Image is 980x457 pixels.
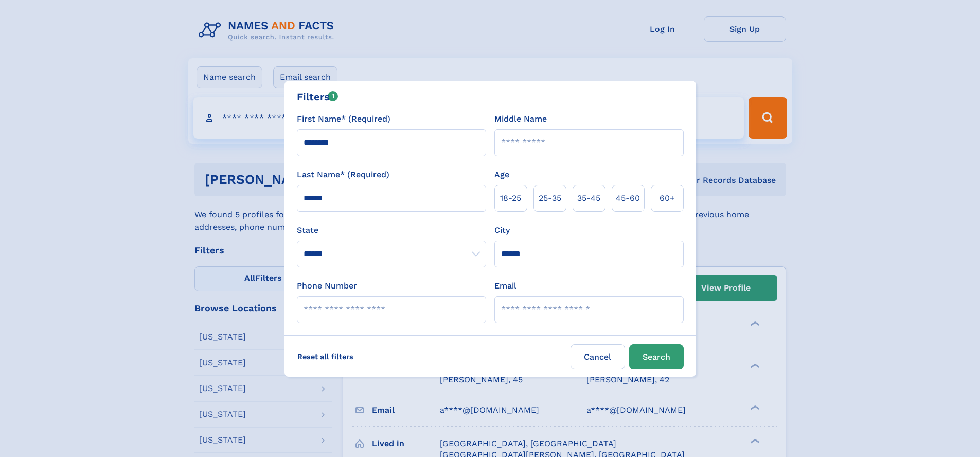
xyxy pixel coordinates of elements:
label: City [494,224,510,236]
span: 35‑45 [577,192,600,205]
label: First Name* (Required) [297,113,390,125]
label: Email [494,280,516,292]
label: Middle Name [494,113,547,125]
div: Filters [297,89,338,105]
label: Cancel [571,344,625,369]
button: Search [629,344,684,369]
label: Phone Number [297,280,357,292]
label: Reset all filters [291,344,360,369]
label: Last Name* (Required) [297,168,389,181]
span: 18‑25 [500,192,521,205]
label: Age [494,168,509,181]
span: 25‑35 [539,192,561,205]
span: 45‑60 [616,192,640,205]
label: State [297,224,486,236]
span: 60+ [660,192,675,205]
